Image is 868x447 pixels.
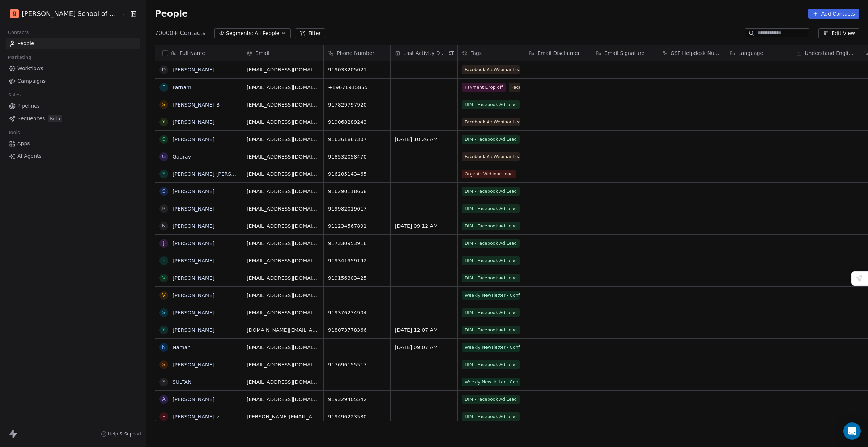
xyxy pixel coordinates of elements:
[792,45,859,61] div: Understand English?
[247,153,319,160] span: [EMAIL_ADDRESS][DOMAIN_NAME]
[173,171,258,177] a: [PERSON_NAME] [PERSON_NAME]
[247,361,319,368] span: [EMAIL_ADDRESS][DOMAIN_NAME]
[462,222,520,230] span: DIM - Facebook Ad Lead
[391,45,457,61] div: Last Activity DateIST
[5,52,34,63] span: Marketing
[395,222,453,230] span: [DATE] 09:12 AM
[247,170,319,178] span: [EMAIL_ADDRESS][DOMAIN_NAME]
[162,309,166,316] div: S
[462,412,520,421] span: DIM - Facebook Ad Lead
[108,431,141,437] span: Help & Support
[805,49,854,57] span: Understand English?
[247,326,319,334] span: [DOMAIN_NAME][EMAIL_ADDRESS][DOMAIN_NAME]
[247,274,319,282] span: [EMAIL_ADDRESS][DOMAIN_NAME]
[462,239,520,248] span: DIM - Facebook Ad Lead
[5,90,24,100] span: Sales
[162,66,166,74] div: D
[5,127,23,138] span: Tools
[591,45,658,61] div: Email Signature
[155,8,188,19] span: People
[162,257,165,264] div: F
[17,77,46,85] span: Campaigns
[247,292,319,299] span: [EMAIL_ADDRESS][DOMAIN_NAME]
[658,45,725,61] div: GSF Helpdesk Number
[162,413,165,420] div: P
[462,326,520,334] span: DIM - Facebook Ad Lead
[725,45,792,61] div: Language
[173,379,192,385] a: SULTAN
[328,118,386,126] span: 919068289243
[537,49,580,57] span: Email Disclaimer
[462,170,516,178] span: Organic Webinar Lead
[328,274,386,282] span: 919156303425
[247,309,319,316] span: [EMAIL_ADDRESS][DOMAIN_NAME]
[162,83,165,91] div: F
[162,187,166,195] div: S
[5,27,32,38] span: Contacts
[162,326,166,334] div: Y
[180,49,205,57] span: Full Name
[226,30,253,37] span: Segments:
[17,40,34,47] span: People
[173,188,214,194] a: [PERSON_NAME]
[173,327,214,333] a: [PERSON_NAME]
[6,38,140,49] a: People
[162,291,166,299] div: V
[462,343,520,352] span: Weekly Newsletter - Confirmed
[6,150,140,162] a: AI Agents
[462,65,520,74] span: Facebook Ad Webinar Lead
[173,414,219,420] a: [PERSON_NAME] v
[247,222,319,230] span: [EMAIL_ADDRESS][DOMAIN_NAME]
[162,118,166,126] div: Y
[462,118,520,126] span: Facebook Ad Webinar Lead
[462,291,520,300] span: Weekly Newsletter - Confirmed
[247,205,319,212] span: [EMAIL_ADDRESS][DOMAIN_NAME]
[509,83,566,92] span: Facebook Ad Webinar Lead
[462,204,520,213] span: DIM - Facebook Ad Lead
[328,413,386,420] span: 919496223580
[6,138,140,149] a: Apps
[173,258,214,264] a: [PERSON_NAME]
[162,222,166,230] div: N
[328,361,386,368] span: 917696155517
[163,239,165,247] div: J
[671,49,720,57] span: GSF Helpdesk Number
[162,135,166,143] div: S
[17,65,43,72] span: Workflows
[162,101,166,108] div: S
[247,84,319,91] span: [EMAIL_ADDRESS][DOMAIN_NAME]
[173,223,214,229] a: [PERSON_NAME]
[328,222,386,230] span: 911234567891
[173,310,214,316] a: [PERSON_NAME]
[6,100,140,112] a: Pipelines
[462,152,520,161] span: Facebook Ad Webinar Lead
[247,257,319,264] span: [EMAIL_ADDRESS][DOMAIN_NAME]
[328,101,386,108] span: 917829797920
[48,115,62,122] span: Beta
[604,49,644,57] span: Email Signature
[328,205,386,212] span: 919982019017
[247,66,319,73] span: [EMAIL_ADDRESS][DOMAIN_NAME]
[524,45,591,61] div: Email Disclaimer
[173,362,214,368] a: [PERSON_NAME]
[247,188,319,195] span: [EMAIL_ADDRESS][DOMAIN_NAME]
[328,84,386,91] span: +19671915855
[155,45,242,61] div: Full Name
[162,170,166,178] div: S
[162,378,166,386] div: S
[173,396,214,402] a: [PERSON_NAME]
[462,274,520,282] span: DIM - Facebook Ad Lead
[101,431,141,437] a: Help & Support
[17,115,45,122] span: Sequences
[173,102,220,108] a: [PERSON_NAME] B
[6,113,140,125] a: SequencesBeta
[462,100,520,109] span: DIM - Facebook Ad Lead
[247,396,319,403] span: [EMAIL_ADDRESS][DOMAIN_NAME]
[328,66,386,73] span: 919033205021
[328,170,386,178] span: 916205143465
[247,378,319,386] span: [EMAIL_ADDRESS][DOMAIN_NAME]
[247,344,319,351] span: [EMAIL_ADDRESS][DOMAIN_NAME]
[471,49,482,57] span: Tags
[462,83,506,92] span: Payment Drop off
[173,292,214,298] a: [PERSON_NAME]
